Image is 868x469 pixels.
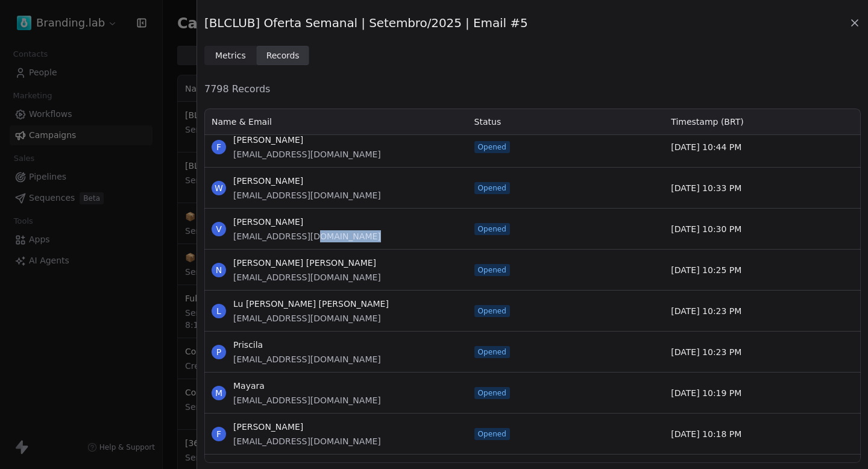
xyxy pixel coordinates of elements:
[233,175,381,187] span: [PERSON_NAME]
[215,49,246,62] span: Metrics
[212,304,226,318] span: L
[204,14,528,31] span: [BLCLUB] Oferta Semanal | Setembro/2025 | Email #5
[233,257,381,269] span: [PERSON_NAME] [PERSON_NAME]
[233,435,381,447] span: [EMAIL_ADDRESS][DOMAIN_NAME]
[233,312,389,324] span: [EMAIL_ADDRESS][DOMAIN_NAME]
[671,264,741,276] span: [DATE] 10:25 PM
[204,82,861,96] span: 7798 Records
[212,345,226,359] span: P
[233,394,381,406] span: [EMAIL_ADDRESS][DOMAIN_NAME]
[212,386,226,400] span: M
[478,429,506,439] span: Opened
[204,135,861,464] div: grid
[233,134,381,146] span: [PERSON_NAME]
[212,116,272,128] span: Name & Email
[233,148,381,160] span: [EMAIL_ADDRESS][DOMAIN_NAME]
[233,353,381,365] span: [EMAIL_ADDRESS][DOMAIN_NAME]
[233,189,381,201] span: [EMAIL_ADDRESS][DOMAIN_NAME]
[233,339,381,351] span: Priscila
[478,306,506,316] span: Opened
[233,421,381,433] span: [PERSON_NAME]
[478,183,506,193] span: Opened
[212,263,226,277] span: N
[233,380,381,392] span: Mayara
[212,140,226,154] span: F
[233,216,381,228] span: [PERSON_NAME]
[478,224,506,234] span: Opened
[478,347,506,357] span: Opened
[671,116,743,128] span: Timestamp (BRT)
[671,387,741,399] span: [DATE] 10:19 PM
[233,271,381,283] span: [EMAIL_ADDRESS][DOMAIN_NAME]
[671,346,741,358] span: [DATE] 10:23 PM
[671,223,741,235] span: [DATE] 10:30 PM
[478,388,506,398] span: Opened
[212,181,226,195] span: W
[478,142,506,152] span: Opened
[671,141,741,153] span: [DATE] 10:44 PM
[233,230,381,242] span: [EMAIL_ADDRESS][DOMAIN_NAME]
[671,182,741,194] span: [DATE] 10:33 PM
[212,427,226,441] span: F
[478,265,506,275] span: Opened
[671,428,741,440] span: [DATE] 10:18 PM
[212,222,226,236] span: V
[233,298,389,310] span: Lu [PERSON_NAME] [PERSON_NAME]
[671,305,741,317] span: [DATE] 10:23 PM
[474,116,502,128] span: Status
